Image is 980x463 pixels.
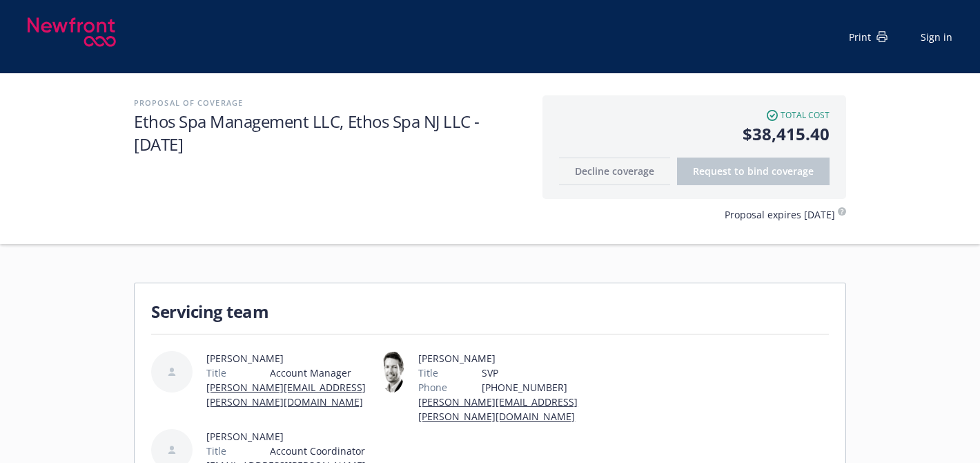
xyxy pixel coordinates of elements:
[482,380,604,395] span: [PHONE_NUMBER]
[206,366,226,380] span: Title
[849,30,888,44] div: Print
[206,381,366,408] a: [PERSON_NAME][EMAIL_ADDRESS][PERSON_NAME][DOMAIN_NAME]
[418,366,438,380] span: Title
[151,300,829,323] h1: Servicing team
[677,158,830,185] button: Request to bindcoverage
[482,366,604,380] span: SVP
[781,109,830,122] span: Total cost
[921,30,952,44] a: Sign in
[575,164,654,178] span: Decline coverage
[134,110,529,155] h1: Ethos Spa Management LLC, Ethos Spa NJ LLC - [DATE]
[270,444,375,458] span: Account Coordinator
[206,351,375,366] span: [PERSON_NAME]
[270,366,375,380] span: Account Manager
[772,164,814,178] span: coverage
[418,351,604,366] span: [PERSON_NAME]
[559,122,830,147] span: $38,415.40
[206,429,375,444] span: [PERSON_NAME]
[725,207,835,222] span: Proposal expires [DATE]
[693,164,814,178] span: Request to bind
[134,95,529,110] h2: Proposal of coverage
[206,444,226,458] span: Title
[418,380,447,395] span: Phone
[380,351,404,393] img: employee photo
[559,158,670,185] button: Decline coverage
[418,395,578,423] a: [PERSON_NAME][EMAIL_ADDRESS][PERSON_NAME][DOMAIN_NAME]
